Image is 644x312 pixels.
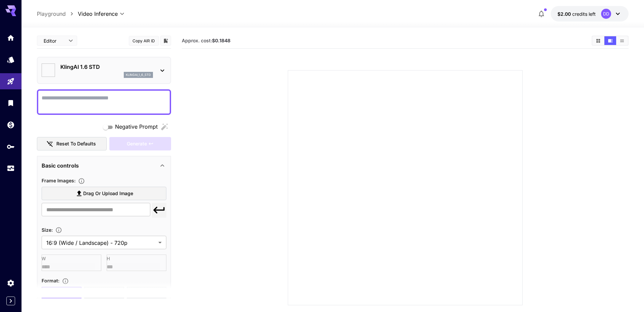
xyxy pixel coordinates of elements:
[551,6,629,21] button: $2.00DD
[59,278,71,284] button: Choose the file format for the output video.
[7,99,15,107] div: Library
[7,121,15,129] div: Wallet
[42,162,79,170] p: Basic controls
[7,142,15,151] div: API Keys
[616,36,628,45] button: Show media in list view
[126,73,151,77] p: klingai_1_6_std
[592,36,604,45] button: Show media in grid view
[6,297,15,305] button: Expand sidebar
[42,60,166,81] div: KlingAI 1.6 STDklingai_1_6_std
[601,9,611,19] div: DD
[53,227,65,233] button: Adjust the dimensions of the generated image by specifying its width and height in pixels, or sel...
[42,256,46,261] span: W
[7,279,15,287] div: Settings
[83,189,133,198] span: Drag or upload image
[592,36,629,46] div: Show media in grid viewShow media in video viewShow media in list view
[115,123,158,130] span: Negative Prompt
[37,10,66,18] a: Playground
[7,77,15,86] div: Playground
[75,178,88,184] button: Upload frame images.
[44,37,64,44] span: Editor
[60,63,153,71] p: KlingAI 1.6 STD
[37,10,78,18] nav: breadcrumb
[46,239,156,247] span: 16:9 (Wide / Landscape) - 720p
[42,278,59,283] span: Format :
[7,53,15,62] div: Models
[42,187,166,200] label: Drag or upload image
[78,10,118,18] span: Video Inference
[557,10,596,17] div: $2.00
[37,137,107,151] button: Reset to defaults
[7,34,15,42] div: Home
[7,164,15,173] div: Usage
[163,37,169,45] button: Add to library
[557,11,572,17] span: $2.00
[42,158,166,174] div: Basic controls
[182,38,230,43] span: Approx. cost:
[212,38,230,43] b: $0.1848
[42,227,53,233] span: Size :
[129,36,159,46] button: Copy AIR ID
[42,178,75,183] span: Frame Images :
[604,36,616,45] button: Show media in video view
[572,11,596,17] span: credits left
[107,256,110,261] span: H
